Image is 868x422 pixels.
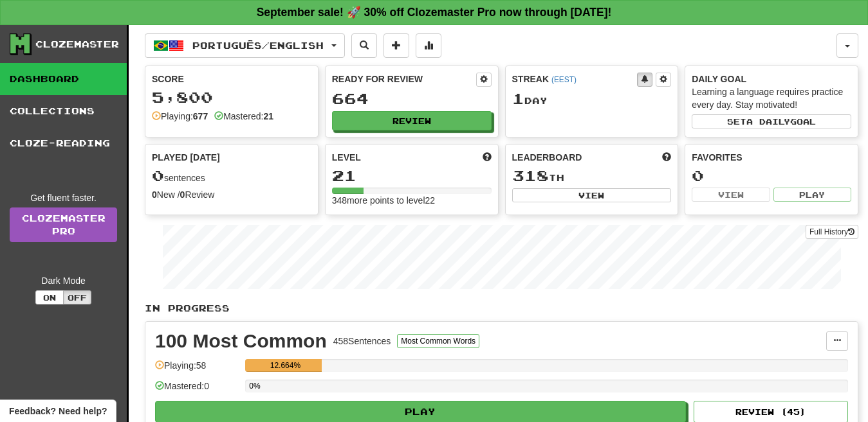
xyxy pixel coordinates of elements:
[512,168,672,184] div: th
[35,38,119,51] div: Clozemaster
[145,33,345,58] button: Português/English
[193,111,208,121] strong: 677
[773,188,851,202] button: Play
[512,151,582,164] span: Leaderboard
[692,114,851,128] button: Seta dailygoal
[152,89,311,105] div: 5,800
[180,189,185,200] strong: 0
[152,168,311,184] div: sentences
[152,110,208,123] div: Playing:
[152,188,311,201] div: New / Review
[214,110,273,123] div: Mastered:
[512,188,672,202] button: View
[512,73,638,85] div: Streak
[512,166,549,184] span: 318
[332,91,492,107] div: 664
[10,191,117,204] div: Get fluent faster.
[152,166,164,184] span: 0
[416,33,441,58] button: More stats
[152,151,220,164] span: Played [DATE]
[512,89,524,107] span: 1
[192,40,324,51] span: Português / English
[692,73,851,85] div: Daily Goal
[806,225,858,239] button: Full History
[332,73,476,85] div: Ready for Review
[10,207,117,242] a: ClozemasterPro
[263,111,273,121] strong: 21
[692,85,851,111] div: Learning a language requires practice every day. Stay motivated!
[332,111,492,130] button: Review
[155,359,239,380] div: Playing: 58
[512,91,672,107] div: Day
[746,117,790,126] span: a daily
[332,194,492,207] div: 348 more points to level 22
[152,189,157,200] strong: 0
[145,302,858,315] p: In Progress
[9,405,107,418] span: Open feedback widget
[692,151,851,164] div: Favorites
[152,73,311,85] div: Score
[397,334,479,348] button: Most Common Words
[257,6,612,19] strong: September sale! 🚀 30% off Clozemaster Pro now through [DATE]!
[10,274,117,287] div: Dark Mode
[63,290,91,304] button: Off
[332,168,492,184] div: 21
[155,380,239,401] div: Mastered: 0
[35,290,64,304] button: On
[692,188,770,202] button: View
[332,151,361,164] span: Level
[692,168,851,184] div: 0
[483,151,492,164] span: Score more points to level up
[249,359,321,372] div: 12.664%
[551,75,577,84] a: (EEST)
[383,33,409,58] button: Add sentence to collection
[155,331,327,351] div: 100 Most Common
[351,33,377,58] button: Search sentences
[333,335,391,347] div: 458 Sentences
[662,151,671,164] span: This week in points, UTC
